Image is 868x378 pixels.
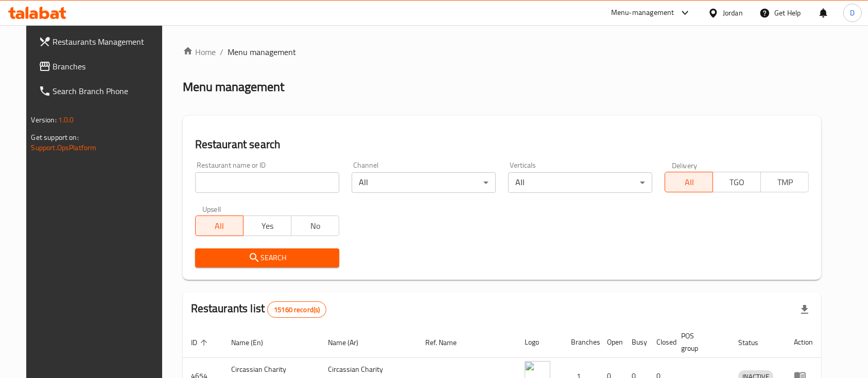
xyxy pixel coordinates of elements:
span: Get support on: [31,131,79,144]
div: All [508,172,652,193]
span: All [669,175,709,190]
h2: Restaurants list [191,301,327,318]
button: All [665,172,713,192]
button: All [195,215,244,236]
span: TGO [717,175,757,190]
span: 1.0.0 [58,113,74,127]
th: Branches [563,327,599,358]
h2: Menu management [183,79,284,95]
div: Jordan [723,7,743,19]
th: Closed [648,327,673,358]
a: Branches [30,54,171,79]
span: Search Branch Phone [53,85,163,97]
span: TMP [765,175,805,190]
span: Ref. Name [425,336,470,349]
a: Support.OpsPlatform [31,141,97,154]
label: Delivery [672,161,698,169]
div: All [352,172,496,193]
button: Yes [243,215,291,236]
a: Search Branch Phone [30,79,171,103]
button: TMP [760,172,809,192]
a: Home [183,46,216,58]
div: Total records count [267,301,326,318]
th: Action [786,327,821,358]
span: No [296,219,335,233]
input: Search for restaurant name or ID.. [195,172,339,193]
span: Branches [53,60,163,73]
div: Export file [792,297,817,322]
nav: breadcrumb [183,46,822,58]
div: Menu-management [611,7,674,19]
h2: Restaurant search [195,137,809,152]
span: Menu management [228,46,296,58]
span: Restaurants Management [53,35,163,48]
span: D [850,7,855,19]
th: Open [599,327,623,358]
span: Name (En) [231,336,276,349]
label: Upsell [202,205,221,212]
a: Restaurants Management [30,29,171,54]
span: ID [191,336,211,349]
button: Search [195,248,339,267]
button: TGO [713,172,761,192]
li: / [220,46,223,58]
span: Search [203,251,331,264]
button: No [291,215,339,236]
span: 15160 record(s) [268,305,326,315]
span: Status [738,336,772,349]
span: POS group [681,330,718,354]
span: Yes [248,219,287,233]
span: All [200,219,239,233]
th: Busy [623,327,648,358]
span: Version: [31,113,57,127]
th: Logo [516,327,563,358]
span: Name (Ar) [328,336,372,349]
